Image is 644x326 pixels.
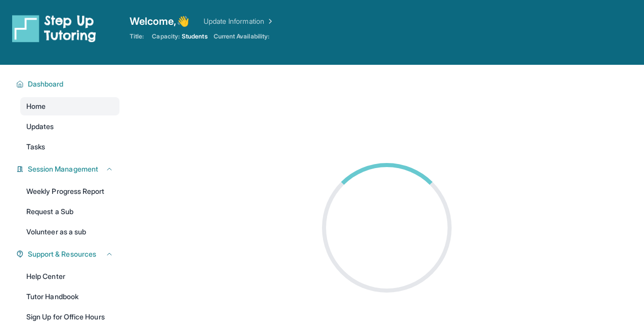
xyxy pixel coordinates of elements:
a: Help Center [20,267,119,286]
a: Tasks [20,138,119,156]
span: Updates [26,121,54,132]
a: Update Information [204,16,274,26]
span: Capacity: [152,32,180,40]
span: Support & Resources [28,249,96,259]
a: Volunteer as a sub [20,223,119,241]
a: Tutor Handbook [20,288,119,306]
a: Home [20,97,119,115]
a: Weekly Progress Report [20,182,119,200]
a: Request a Sub [20,202,119,221]
span: Current Availability: [214,32,269,40]
button: Dashboard [24,79,113,89]
span: Title: [130,32,144,40]
span: Session Management [28,164,98,174]
button: Session Management [24,164,113,174]
span: Dashboard [28,79,64,89]
span: Students [182,32,208,40]
span: Tasks [26,142,45,152]
button: Support & Resources [24,249,113,259]
span: Home [26,101,46,111]
img: Chevron Right [264,16,274,26]
a: Updates [20,117,119,136]
img: logo [12,14,96,43]
a: Sign Up for Office Hours [20,308,119,326]
span: Welcome, 👋 [130,14,189,28]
